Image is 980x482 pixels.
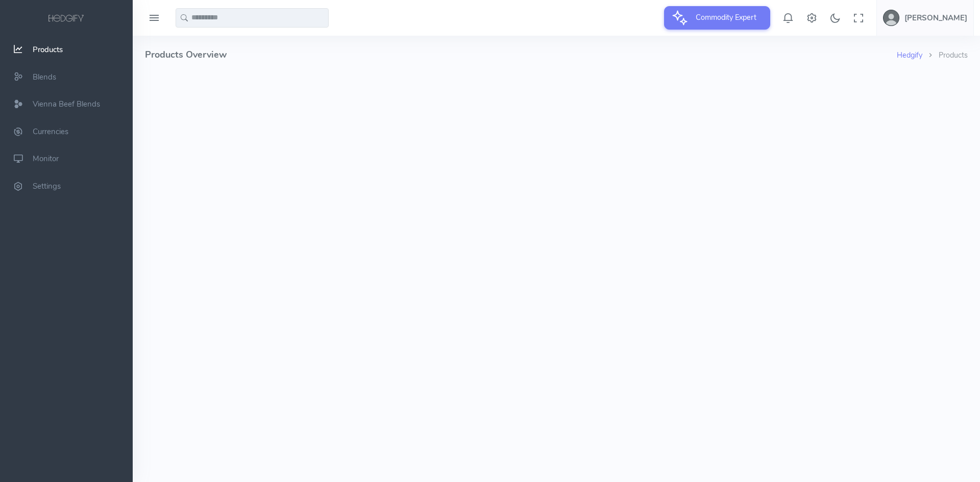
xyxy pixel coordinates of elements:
span: Blends [33,72,56,82]
span: Monitor [33,154,59,164]
li: Products [922,50,968,61]
h4: Products Overview [145,36,897,74]
span: Products [33,44,63,55]
a: Commodity Expert [664,12,770,22]
span: Currencies [33,126,68,137]
span: Settings [33,181,61,191]
span: Vienna Beef Blends [33,99,100,109]
a: Hedgify [897,50,922,60]
img: logo [46,13,86,24]
img: user-image [883,10,899,26]
span: Commodity Expert [690,6,763,29]
h5: [PERSON_NAME] [904,14,967,22]
button: Commodity Expert [664,6,770,30]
